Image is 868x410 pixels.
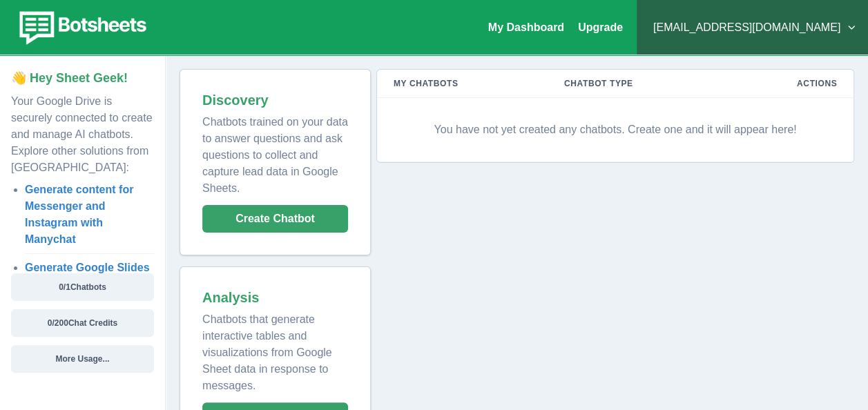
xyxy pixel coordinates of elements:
[377,70,548,98] th: My Chatbots
[11,345,154,373] button: More Usage...
[11,8,151,47] img: botsheets-logo.png
[11,88,154,176] p: Your Google Drive is securely connected to create and manage AI chatbots. Explore other solutions...
[25,184,133,245] a: Generate content for Messenger and Instagram with Manychat
[726,70,853,98] th: Actions
[11,309,154,337] button: 0/200Chat Credits
[202,205,348,233] button: Create Chatbot
[202,92,348,108] h2: Discovery
[202,306,348,394] p: Chatbots that generate interactive tables and visualizations from Google Sheet data in response t...
[11,69,154,88] p: 👋 Hey Sheet Geek!
[488,21,564,33] a: My Dashboard
[11,273,154,301] button: 0/1Chatbots
[578,21,623,33] a: Upgrade
[202,108,348,197] p: Chatbots trained on your data to answer questions and ask questions to collect and capture lead d...
[548,70,726,98] th: Chatbot Type
[25,262,150,290] a: Generate Google Slides and Google Docs
[648,14,857,41] button: [EMAIL_ADDRESS][DOMAIN_NAME]
[394,109,837,150] p: You have not yet created any chatbots. Create one and it will appear here!
[202,289,348,306] h2: Analysis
